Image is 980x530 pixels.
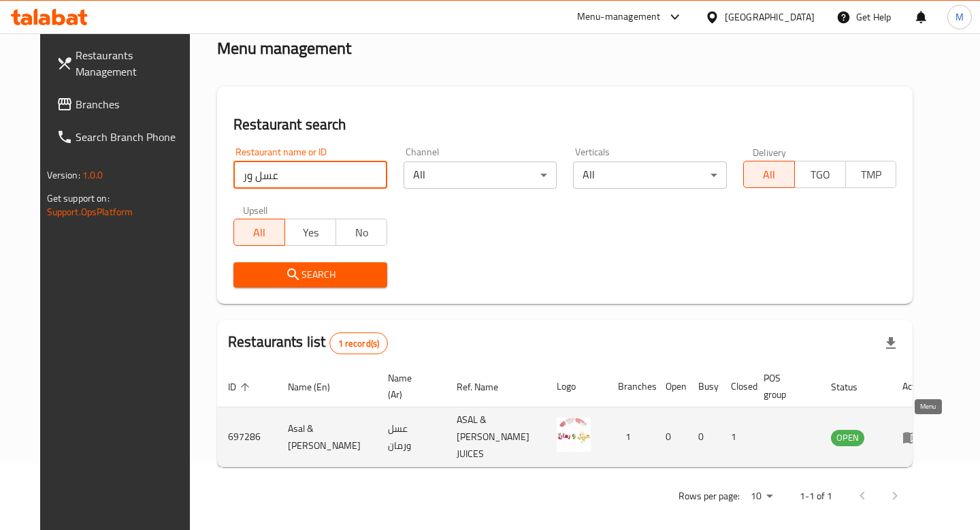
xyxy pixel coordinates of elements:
p: 1-1 of 1 [800,488,832,505]
span: Get support on: [47,189,110,207]
h2: Restaurants list [228,332,388,354]
td: 0 [655,407,687,467]
th: Logo [546,366,607,407]
div: [GEOGRAPHIC_DATA] [725,10,815,25]
span: Status [831,379,875,395]
span: OPEN [831,430,864,446]
span: Branches [76,96,193,112]
span: 1.0.0 [82,166,103,184]
td: Asal & [PERSON_NAME] [277,407,377,467]
th: Busy [687,366,720,407]
td: 1 [607,407,655,467]
span: Yes [291,223,331,243]
span: Name (En) [288,379,348,395]
span: All [749,165,789,185]
span: Name (Ar) [388,370,429,403]
button: No [336,219,387,246]
div: All [573,161,727,189]
span: Ref. Name [457,379,516,395]
span: TGO [800,165,840,185]
h2: Restaurant search [233,114,896,135]
div: Export file [875,327,907,360]
div: Total records count [329,332,389,354]
a: Branches [46,88,203,121]
td: عسل ورمان [377,407,446,467]
table: enhanced table [217,366,938,467]
td: 697286 [217,407,277,467]
button: Search [233,262,387,287]
label: Delivery [753,147,787,157]
label: Upsell [243,205,268,215]
span: 1 record(s) [330,337,388,350]
th: Open [655,366,687,407]
button: TMP [845,161,897,188]
a: Restaurants Management [46,39,203,88]
span: ID [228,379,254,395]
button: All [743,161,795,188]
th: Branches [607,366,655,407]
div: OPEN [831,430,864,446]
th: Closed [720,366,753,407]
button: Yes [284,219,336,246]
div: Menu-management [577,9,661,25]
span: POS group [764,370,804,403]
input: Search for restaurant name or ID.. [233,161,387,189]
span: TMP [851,165,892,185]
img: Asal & Ruman [557,418,591,452]
div: All [404,161,557,189]
span: No [342,223,382,243]
td: 1 [720,407,753,467]
span: M [955,10,964,25]
span: Restaurants Management [76,47,193,80]
p: Rows per page: [679,488,740,505]
h2: Menu management [217,37,351,59]
div: Rows per page: [745,486,778,507]
span: All [240,223,280,243]
td: ASAL & [PERSON_NAME] JUICES [446,407,546,467]
td: 0 [687,407,720,467]
span: Version: [47,166,80,184]
button: All [233,219,285,246]
span: Search [244,266,376,283]
a: Support.OpsPlatform [47,203,133,221]
span: Search Branch Phone [76,129,193,145]
a: Search Branch Phone [46,121,203,153]
button: TGO [794,161,846,188]
th: Action [892,366,938,407]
